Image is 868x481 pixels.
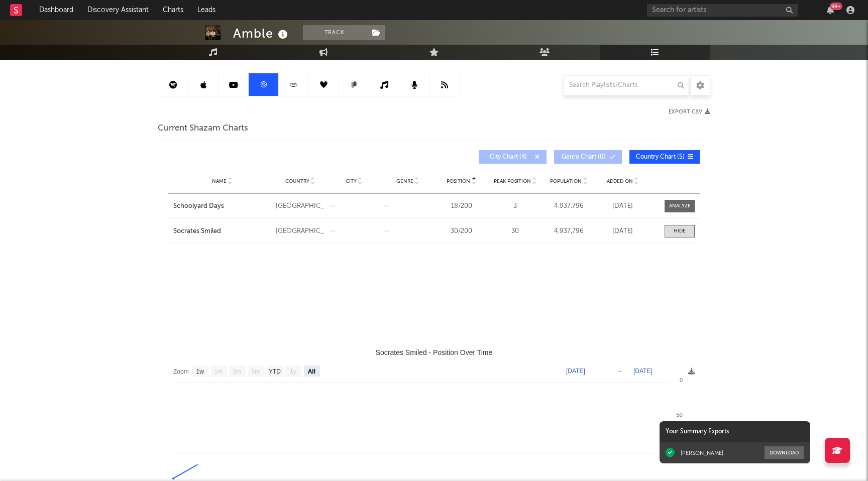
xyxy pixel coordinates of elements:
button: Country Chart(5) [629,150,700,164]
text: → [616,368,622,375]
div: [GEOGRAPHIC_DATA] [276,226,324,236]
div: 4,937,796 [545,201,593,211]
button: Track [303,25,366,40]
div: 99 + [830,3,842,10]
div: 30 / 200 [437,226,486,236]
div: [PERSON_NAME] [681,449,723,456]
span: Added On [607,178,633,184]
text: All [308,368,315,375]
a: Schoolyard Days [173,201,271,211]
input: Search for artists [647,4,798,17]
text: [DATE] [566,368,585,375]
button: Download [765,446,804,459]
button: 99+ [827,6,834,14]
text: [DATE] [633,368,653,375]
text: 0 [680,377,683,383]
span: City [346,178,357,184]
button: City Chart(4) [479,150,547,164]
div: 18 / 200 [437,201,486,211]
span: Current Shazam Charts [158,123,248,135]
text: 1w [196,368,204,375]
div: 3 [491,201,539,211]
div: Amble [233,25,290,42]
span: City Chart ( 4 ) [485,154,531,160]
span: Playlists/Charts [158,48,252,60]
div: [DATE] [598,226,647,236]
div: 4,937,796 [545,226,593,236]
button: Genre Chart(0) [554,150,622,164]
span: Genre Chart ( 0 ) [561,154,607,160]
span: Genre [396,178,413,184]
text: Socrates Smiled - Position Over Time [376,348,493,356]
text: 6m [252,368,260,375]
div: 30 [491,226,539,236]
div: [GEOGRAPHIC_DATA] [276,201,324,211]
text: YTD [269,368,281,375]
text: Zoom [173,368,189,375]
text: 50 [677,412,683,418]
text: 1y [290,368,296,375]
div: [DATE] [598,201,647,211]
span: Country [285,178,309,184]
a: Socrates Smiled [173,226,271,236]
span: Name [212,178,227,184]
span: Peak Position [494,178,531,184]
text: 1m [214,368,223,375]
span: Country Chart ( 5 ) [636,154,685,160]
text: 3m [233,368,242,375]
span: Position [447,178,470,184]
input: Search Playlists/Charts [564,75,689,95]
span: Population [550,178,582,184]
div: Your Summary Exports [660,421,810,442]
button: Export CSV [669,109,710,115]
